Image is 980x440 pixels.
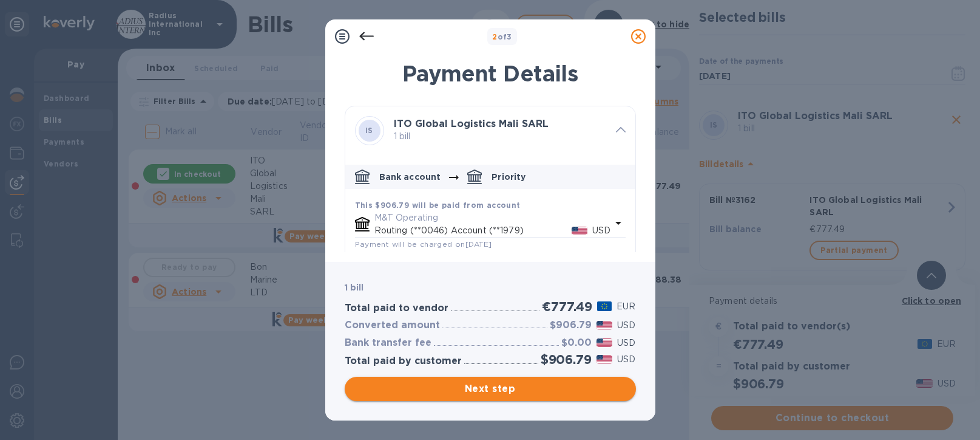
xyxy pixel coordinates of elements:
[394,118,549,129] b: ITO Global Logistics Mali SARL
[596,339,613,347] img: USD
[345,61,636,86] h1: Payment Details
[596,321,613,329] img: USD
[572,227,588,235] img: USD
[394,130,606,143] p: 1 bill
[492,171,525,183] p: Priority
[345,160,635,400] div: default-method
[596,355,613,363] img: USD
[345,283,364,292] b: 1 bill
[345,356,462,367] h3: Total paid by customer
[345,303,448,314] h3: Total paid to vendor
[617,319,635,332] p: USD
[492,32,512,41] b: of 3
[541,352,592,367] h2: $906.79
[354,382,626,396] span: Next step
[379,171,441,183] p: Bank account
[365,126,373,135] b: IS
[550,320,592,331] h3: $906.79
[542,299,592,314] h2: €777.49
[355,201,521,210] b: This $906.79 will be paid from account
[345,337,431,349] h3: Bank transfer fee
[617,353,635,366] p: USD
[355,239,492,249] span: Payment will be charged on [DATE]
[345,106,635,155] div: ISITO Global Logistics Mali SARL 1 bill
[492,32,497,41] span: 2
[374,211,611,224] p: M&T Operating
[617,337,635,349] p: USD
[617,300,635,313] p: EUR
[345,320,440,331] h3: Converted amount
[592,224,610,237] p: USD
[345,377,636,401] button: Next step
[374,224,572,237] p: Routing (**0046) Account (**1979)
[561,337,592,349] h3: $0.00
